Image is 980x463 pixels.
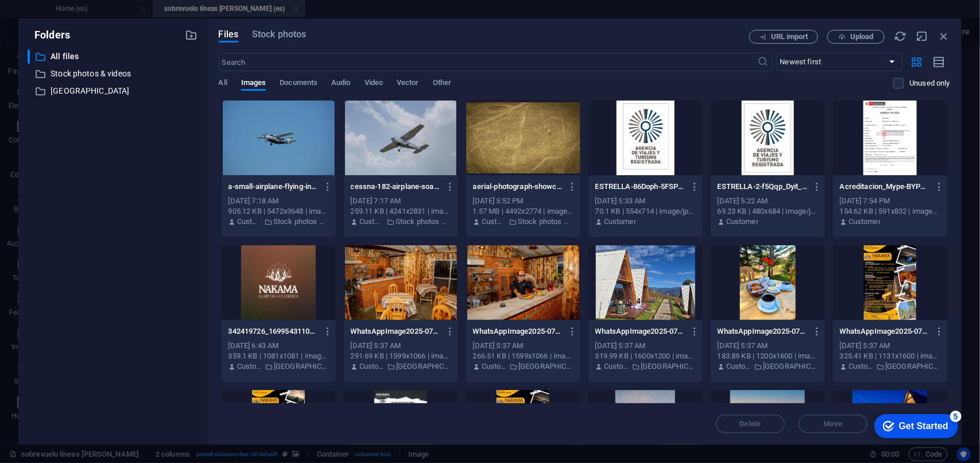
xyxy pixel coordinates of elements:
[840,206,940,217] div: 154.62 KB | 591x832 | image/png
[482,361,506,372] p: Customer
[228,206,329,217] div: 905.12 KB | 5472x3648 | image/jpeg
[909,78,950,88] p: Displays only files that are not in use on the website. Files added during this session can still...
[433,76,451,92] span: Other
[351,361,451,372] div: By: Customer | Folder: cajamarca
[219,76,227,92] span: All
[185,29,198,41] i: Create new folder
[473,196,574,206] div: [DATE] 5:52 PM
[749,30,818,44] button: URL import
[219,28,239,41] span: Files
[726,217,758,227] p: Customer
[359,217,384,227] p: Customer
[241,76,266,92] span: Images
[718,196,818,206] div: [DATE] 5:22 AM
[228,217,329,227] div: By: Customer | Folder: Stock photos & videos
[726,361,751,372] p: Customer
[595,326,685,337] p: WhatsAppImage2025-07-21at7.27.33PM-p_bppojyyjArrSjxnYpitQ.jpeg
[518,217,574,227] p: Stock photos & videos
[228,351,329,361] div: 359.1 KB | 1081x1081 | image/jpeg
[595,206,696,217] div: 70.1 KB | 554x714 | image/jpeg
[237,361,262,372] p: Customer
[219,53,758,71] input: Search
[641,361,696,372] p: [GEOGRAPHIC_DATA]
[351,206,451,217] div: 259.11 KB | 4241x2831 | image/jpeg
[849,217,881,227] p: Customer
[840,361,940,372] div: By: Customer | Folder: cajamarca
[894,30,907,43] i: Reload
[51,50,177,63] p: All files
[351,196,451,206] div: [DATE] 7:17 AM
[28,28,70,43] p: Folders
[473,217,574,227] div: By: Customer | Folder: Stock photos & videos
[482,217,506,227] p: Customer
[359,361,384,372] p: Customer
[331,76,350,92] span: Audio
[51,84,177,98] p: [GEOGRAPHIC_DATA]
[397,76,419,92] span: Vector
[274,361,329,372] p: [GEOGRAPHIC_DATA]
[604,217,636,227] p: Customer
[28,84,198,98] div: [GEOGRAPHIC_DATA]
[396,361,451,372] p: [GEOGRAPHIC_DATA]
[840,326,930,337] p: WhatsAppImage2025-07-21at10.14.02PM1-68Apvlbmc6I6XeoONISbjA.jpeg
[840,182,930,192] p: Acreditacion_Mype-BYPERU-0002330128-2025.pdf-GoogleChrome05_08_202512_51_26p.m.-b3mUlizN5I6X9gwMy...
[595,196,696,206] div: [DATE] 5:33 AM
[840,351,940,361] div: 325.41 KB | 1131x1600 | image/jpeg
[718,361,818,372] div: By: Customer | Folder: cajamarca
[473,206,574,217] div: 1.57 MB | 4492x2774 | image/jpeg
[351,351,451,361] div: 291.69 KB | 1599x1066 | image/jpeg
[351,182,441,192] p: cessna-182-airplane-soaring-through-a-bright-blue-sky-in-austin-texas-URYNN5q49MZwog0wVVeapw.jpeg
[237,217,261,227] p: Customer
[351,217,451,227] div: By: Customer | Folder: Stock photos & videos
[351,326,441,337] p: WhatsAppImage2025-07-21at7.26.31PM-vCVAJ1QfL35hdF57RQI_hw.jpeg
[28,67,198,81] div: Stock photos & videos
[604,361,629,372] p: Customer
[351,341,451,351] div: [DATE] 5:37 AM
[595,341,696,351] div: [DATE] 5:37 AM
[718,206,818,217] div: 69.23 KB | 480x684 | image/jpeg
[473,361,574,372] div: By: Customer | Folder: cajamarca
[228,361,329,372] div: By: Customer | Folder: cajamarca
[595,182,685,192] p: ESTRELLA-86Doph-5FSPfLpsl8IP7ZA.jpg
[228,326,319,337] p: 342419726_1699543110465272_2735795188785711371_n-Ogf5SJ8-J6gN4WDtaf6omw.jpg
[34,13,83,23] div: Get Started
[840,196,940,206] div: [DATE] 7:54 PM
[365,76,383,92] span: Video
[718,341,818,351] div: [DATE] 5:37 AM
[840,341,940,351] div: [DATE] 5:37 AM
[473,182,563,192] p: aerial-photograph-showcasing-the-mysterious-nazca-lines-in-the-peruvian-desert-u-yrKG9PAVip_e81kh...
[228,196,329,206] div: [DATE] 7:18 AM
[28,49,30,64] div: ​
[718,182,808,192] p: ESTRELLA-2-f5Qqp_Dyit_X5dNN40Kw.jpg
[763,361,818,372] p: [GEOGRAPHIC_DATA]
[228,182,319,192] p: a-small-airplane-flying-in-the-clear-blue-sky-over-new-zealand-showcasing-aviation-freedom-P3LHS3...
[473,351,574,361] div: 266.51 KB | 1599x1066 | image/jpeg
[827,30,885,44] button: Upload
[771,33,808,40] span: URL import
[252,28,306,41] span: Stock photos
[595,351,696,361] div: 319.99 KB | 1600x1200 | image/jpeg
[849,361,873,372] p: Customer
[473,341,574,351] div: [DATE] 5:37 AM
[885,361,940,372] p: [GEOGRAPHIC_DATA]
[273,217,329,227] p: Stock photos & videos
[280,76,317,92] span: Documents
[85,2,96,14] div: 5
[850,33,874,40] span: Upload
[9,6,93,30] div: Get Started 5 items remaining, 0% complete
[228,341,329,351] div: [DATE] 6:43 AM
[396,217,451,227] p: Stock photos & videos
[718,326,808,337] p: WhatsAppImage2025-07-21at7.27.54PM-diIEsVyJDmos1MB_CLSE9w.jpeg
[473,326,563,337] p: WhatsAppImage2025-07-21at7.27.10PM-RbqkCxPx2_zuOxK3UAUDQQ.jpeg
[518,361,574,372] p: [GEOGRAPHIC_DATA]
[718,351,818,361] div: 183.89 KB | 1200x1600 | image/jpeg
[51,67,177,80] p: Stock photos & videos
